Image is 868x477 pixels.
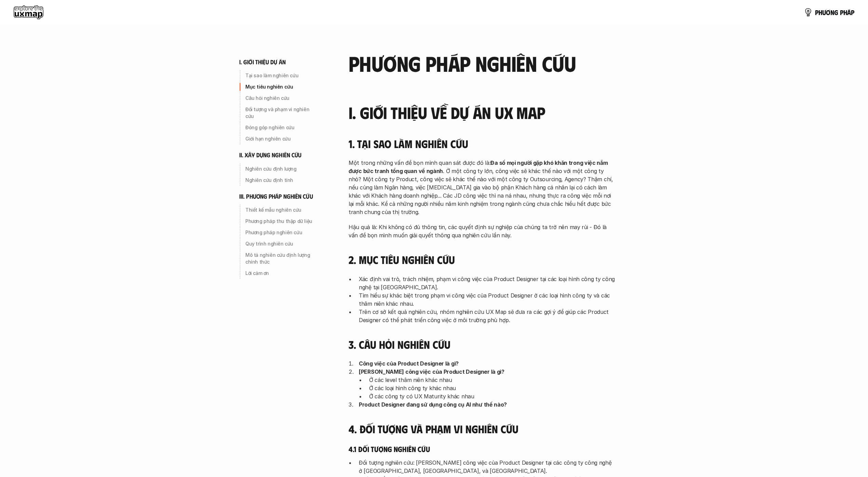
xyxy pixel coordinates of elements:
[239,133,321,144] a: Giới hạn nghiên cứu
[840,9,843,16] span: p
[349,159,615,216] p: Một trong những vấn đề bọn mình quan sát được đó là: . Ở một công ty lớn, công việc sẽ khác thế n...
[804,5,854,19] a: phươngpháp
[359,368,504,375] strong: [PERSON_NAME] công việc của Product Designer là gì?
[245,177,318,184] p: Nghiên cứu định tính
[349,422,615,435] h4: 4. Đối tượng và phạm vi nghiên cứu
[245,95,318,102] p: Câu hỏi nghiên cứu
[834,9,838,16] span: g
[359,308,615,324] p: Trên cơ sở kết quả nghiên cứu, nhóm nghiên cứu UX Map sẽ đưa ra các gợi ý để giúp các Product Des...
[349,223,615,239] p: Hậu quả là: Khi không có đủ thông tin, các quyết định sự nghiệp của chúng ta trở nên may rủi - Đó...
[239,250,321,267] a: Mô tả nghiên cứu định lượng chính thức
[239,227,321,238] a: Phương pháp nghiên cứu
[369,392,615,400] p: Ở các công ty có UX Maturity khác nhau
[245,83,318,90] p: Mục tiêu nghiên cứu
[851,9,854,16] span: p
[239,238,321,249] a: Quy trình nghiên cứu
[245,124,318,131] p: Đóng góp nghiên cứu
[843,9,847,16] span: h
[239,93,321,104] a: Câu hỏi nghiên cứu
[239,151,301,159] h6: ii. xây dựng nghiên cứu
[239,122,321,133] a: Đóng góp nghiên cứu
[239,175,321,186] a: Nghiên cứu định tính
[826,9,830,16] span: ơ
[245,252,318,265] p: Mô tả nghiên cứu định lượng chính thức
[349,253,615,266] h4: 2. Mục tiêu nghiên cứu
[245,72,318,79] p: Tại sao làm nghiên cứu
[239,81,321,92] a: Mục tiêu nghiên cứu
[359,459,615,475] p: Đối tượng nghiên cứu: [PERSON_NAME] công việc của Product Designer tại các công ty công nghệ ở [G...
[239,216,321,227] a: Phương pháp thu thập dữ liệu
[245,218,318,225] p: Phương pháp thu thập dữ liệu
[245,135,318,142] p: Giới hạn nghiên cứu
[818,9,822,16] span: h
[239,58,286,66] h6: i. giới thiệu dự án
[239,268,321,279] a: Lời cảm ơn
[349,444,615,454] h5: 4.1 Đối tượng nghiên cứu
[349,51,615,75] h2: phương pháp nghiên cứu
[239,193,313,200] h6: iii. phương pháp nghiên cứu
[245,229,318,236] p: Phương pháp nghiên cứu
[822,9,826,16] span: ư
[830,9,834,16] span: n
[369,376,615,384] p: Ở các level thâm niên khác nhau
[349,104,615,122] h3: I. Giới thiệu về dự án UX Map
[369,384,615,392] p: Ở các loại hình công ty khác nhau
[847,9,851,16] span: á
[815,9,818,16] span: p
[245,240,318,247] p: Quy trình nghiên cứu
[239,70,321,81] a: Tại sao làm nghiên cứu
[245,270,318,277] p: Lời cảm ơn
[359,401,507,408] strong: Product Designer đang sử dụng công cụ AI như thế nào?
[239,204,321,215] a: Thiết kế mẫu nghiên cứu
[239,104,321,122] a: Đối tượng và phạm vi nghiên cứu
[245,165,318,172] p: Nghiên cứu định lượng
[359,275,615,291] p: Xác định vai trò, trách nhiệm, phạm vi công việc của Product Designer tại các loại hình công ty c...
[245,207,318,213] p: Thiết kế mẫu nghiên cứu
[349,338,615,351] h4: 3. Câu hỏi nghiên cứu
[239,163,321,174] a: Nghiên cứu định lượng
[245,106,318,120] p: Đối tượng và phạm vi nghiên cứu
[359,360,459,367] strong: Công việc của Product Designer là gì?
[349,137,615,150] h4: 1. Tại sao làm nghiên cứu
[359,291,615,308] p: Tìm hiểu sự khác biệt trong phạm vi công việc của Product Designer ở các loại hình công ty và các...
